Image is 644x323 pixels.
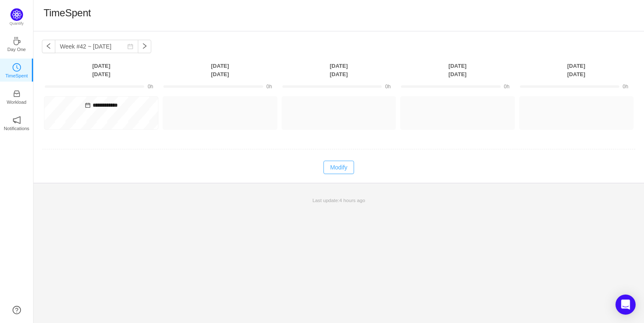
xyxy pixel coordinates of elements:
p: Notifications [4,125,29,132]
i: icon: notification [13,116,21,124]
th: [DATE] [DATE] [42,62,160,79]
i: icon: calendar [85,103,91,108]
th: [DATE] [DATE] [279,62,398,79]
a: icon: question-circle [13,306,21,314]
th: [DATE] [DATE] [160,62,279,79]
th: [DATE] [DATE] [517,62,636,79]
button: icon: right [138,40,151,53]
button: icon: left [42,40,55,53]
i: icon: inbox [13,90,21,98]
a: icon: coffeeDay One [13,39,21,48]
p: Quantify [10,21,24,27]
button: Modify [323,161,354,174]
img: Quantify [10,8,23,21]
a: icon: notificationNotifications [13,118,21,127]
input: Select a week [55,40,138,53]
span: 0h [266,84,272,90]
span: 4 hours ago [339,197,365,203]
p: TimeSpent [5,72,28,79]
p: Workload [7,98,26,106]
p: Day One [7,46,26,53]
span: 0h [504,84,510,90]
h1: TimeSpent [44,7,91,19]
i: icon: coffee [13,37,21,45]
i: icon: clock-circle [13,63,21,72]
span: 0h [385,84,391,90]
i: icon: calendar [127,44,133,49]
a: icon: clock-circleTimeSpent [13,66,21,74]
div: Open Intercom Messenger [616,295,636,315]
span: 0h [623,84,628,90]
span: Last update: [313,197,365,203]
th: [DATE] [DATE] [398,62,517,79]
span: 0h [147,84,153,90]
a: icon: inboxWorkload [13,92,21,100]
